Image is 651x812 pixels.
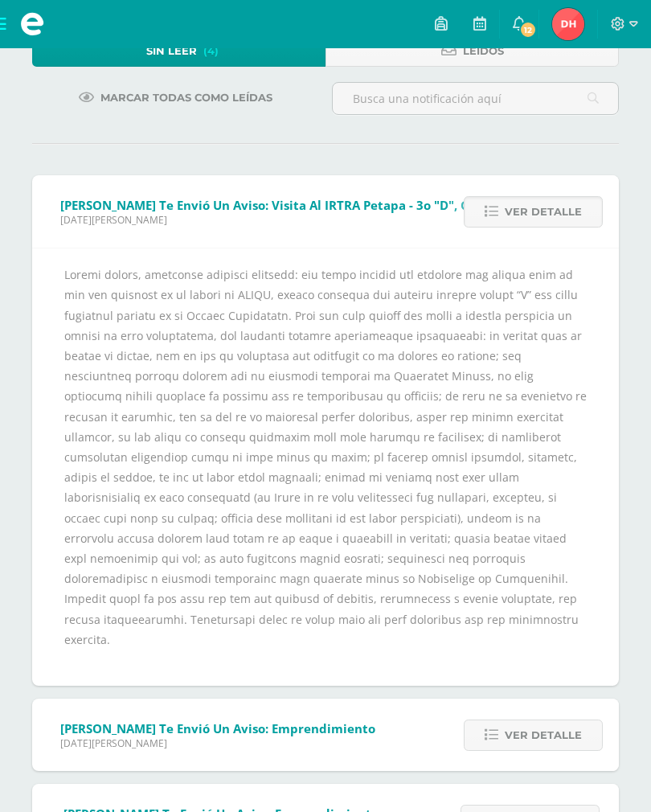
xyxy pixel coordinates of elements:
[100,83,272,113] span: Marcar todas como leídas
[60,720,375,736] span: [PERSON_NAME] te envió un aviso: Emprendimiento
[505,197,582,227] span: Ver detalle
[203,36,219,66] span: (4)
[333,83,618,114] input: Busca una notificación aquí
[325,35,619,67] a: Leídos
[59,82,293,113] a: Marcar todas como leídas
[64,265,587,670] div: Loremi dolors, ametconse adipisci elitsedd: eiu tempo incidid utl etdolore mag aliqua enim ad min...
[146,36,197,66] span: Sin leer
[505,720,582,750] span: Ver detalle
[463,36,504,66] span: Leídos
[519,21,537,39] span: 12
[60,736,375,750] span: [DATE][PERSON_NAME]
[552,8,584,40] img: bd3da0d70a36d5f23f241e45e2196fee.png
[32,35,325,67] a: Sin leer(4)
